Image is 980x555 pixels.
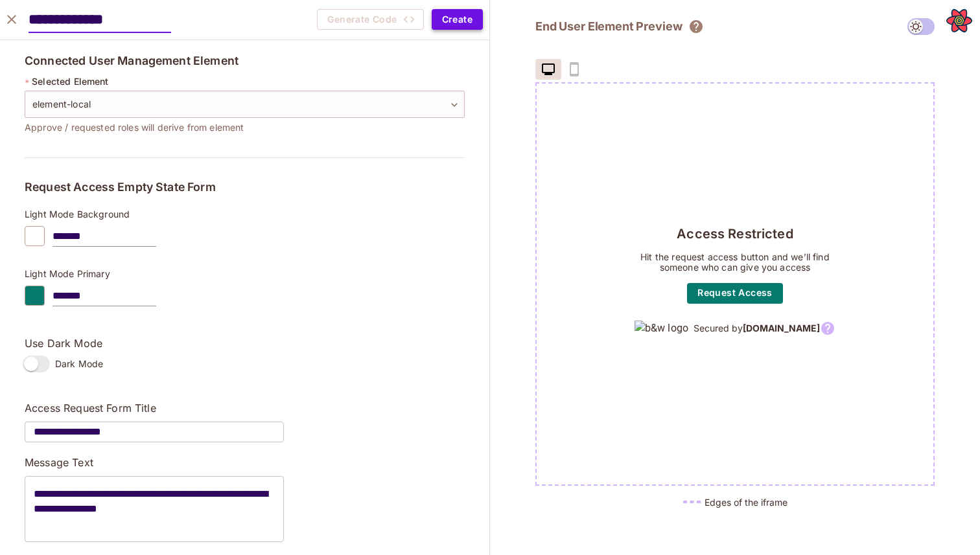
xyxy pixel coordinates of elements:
span: Approve / requested roles will derive from element [25,120,244,135]
svg: The element will only show tenant specific content. No user information will be visible across te... [688,19,704,34]
p: Hit the request access button and we’ll find someone who can give you access [635,252,835,273]
button: Generate Code [317,9,424,30]
h4: Access Restricted [677,226,793,242]
span: Selected Element [32,76,108,87]
button: Request Access [687,283,783,304]
p: Light Mode Background [25,209,284,220]
img: b&w logo [635,321,688,336]
p: Use Dark Mode [25,336,284,350]
span: Create the element to generate code [317,9,424,30]
span: coming soon [561,59,587,80]
span: Dark Mode [55,357,103,370]
button: Open React Query Devtools [946,8,972,34]
h2: End User Element Preview [535,19,682,34]
h5: Request Access Empty State Form [25,181,284,194]
button: Create [432,9,483,30]
p: Access Request Form Title [25,401,284,415]
p: Light Mode Primary [25,269,284,279]
p: Message Text [25,455,284,470]
div: element-local [25,91,465,118]
h5: Connected User Management Element [25,54,465,67]
b: [DOMAIN_NAME] [743,323,820,334]
h5: Secured by [694,322,820,334]
h5: Edges of the iframe [705,496,787,508]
